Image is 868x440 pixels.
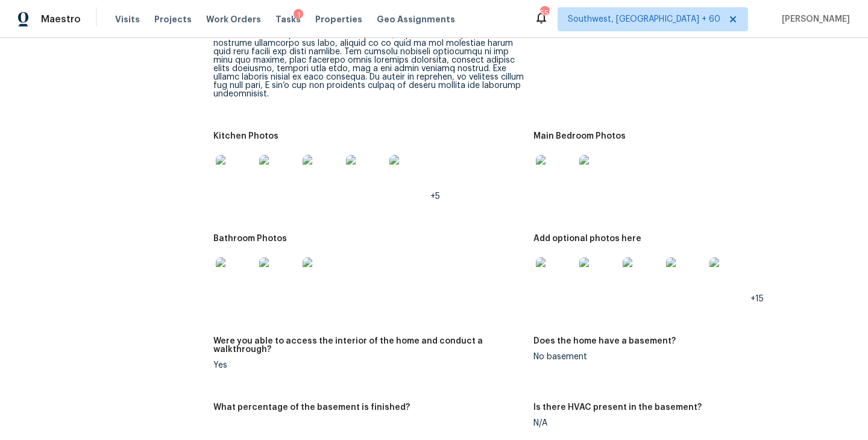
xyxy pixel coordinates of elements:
h5: Bathroom Photos [213,234,287,243]
div: Yes [213,361,524,369]
span: Properties [315,13,362,25]
div: 1 [294,9,303,21]
h5: Were you able to access the interior of the home and conduct a walkthrough? [213,337,524,354]
div: N/A [533,419,844,427]
span: Tasks [275,15,301,24]
h5: Does the home have a basement? [533,337,676,345]
span: Visits [115,13,140,25]
span: Geo Assignments [377,13,455,25]
div: No basement [533,353,844,361]
span: Southwest, [GEOGRAPHIC_DATA] + 60 [568,13,720,25]
h5: What percentage of the basement is finished? [213,403,410,412]
div: 558 [540,7,549,19]
span: +15 [750,295,764,303]
h5: Main Bedroom Photos [533,132,626,140]
h5: Add optional photos here [533,234,641,243]
span: +5 [430,192,440,201]
span: Projects [154,13,192,25]
h5: Is there HVAC present in the basement? [533,403,702,412]
span: Work Orders [206,13,261,25]
span: [PERSON_NAME] [777,13,850,25]
span: Maestro [41,13,81,25]
h5: Kitchen Photos [213,132,278,140]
